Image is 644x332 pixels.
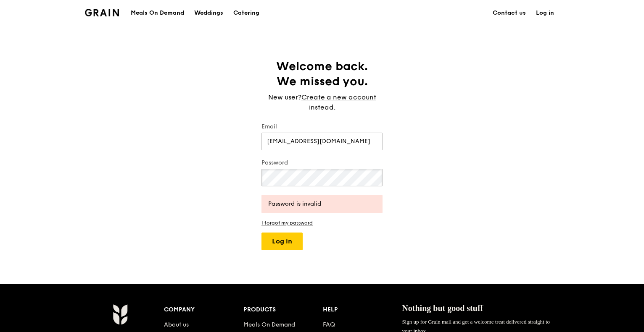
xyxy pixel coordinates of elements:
div: Catering [233,0,259,26]
a: Log in [531,0,559,26]
img: Grain [113,304,127,325]
a: Meals On Demand [243,321,295,328]
h1: Welcome back. We missed you. [261,59,383,89]
div: Company [164,304,243,316]
span: instead. [309,103,335,111]
div: Weddings [194,0,223,26]
label: Email [261,123,383,131]
label: Password [261,159,383,167]
span: New user? [268,93,301,101]
a: I forgot my password [261,220,383,226]
a: Catering [228,0,264,26]
img: Grain [85,9,119,16]
a: About us [164,321,189,328]
button: Log in [261,233,303,250]
a: Create a new account [301,92,376,102]
a: Weddings [189,0,228,26]
div: Help [323,304,402,316]
div: Products [243,304,323,316]
div: Meals On Demand [131,0,184,26]
a: Contact us [488,0,531,26]
div: Password is invalid [268,200,376,208]
a: FAQ [323,321,335,328]
span: Nothing but good stuff [402,303,483,313]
